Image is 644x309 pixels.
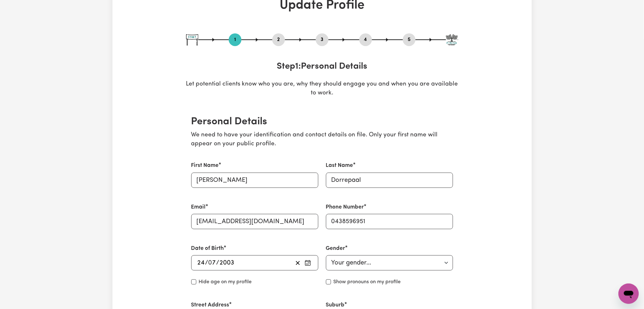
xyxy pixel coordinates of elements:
button: Go to step 4 [359,36,372,44]
label: Email [191,203,206,211]
h2: Personal Details [191,116,453,128]
iframe: Button to launch messaging window [619,284,639,304]
button: Go to step 3 [316,36,329,44]
label: First Name [191,161,219,170]
input: -- [209,258,216,268]
button: Go to step 5 [403,36,416,44]
p: We need to have your identification and contact details on file. Only your first name will appear... [191,131,453,149]
label: Last Name [326,161,353,170]
input: ---- [220,258,235,268]
label: Hide age on my profile [199,278,252,286]
input: -- [197,258,205,268]
label: Show pronouns on my profile [334,278,401,286]
button: Go to step 1 [229,36,241,44]
label: Gender [326,244,345,253]
button: Go to step 2 [272,36,285,44]
label: Phone Number [326,203,364,211]
label: Date of Birth [191,244,224,253]
span: / [205,259,208,266]
span: 0 [208,260,212,266]
h3: Step 1 : Personal Details [186,61,458,72]
span: / [216,259,220,266]
p: Let potential clients know who you are, why they should engage you and when you are available to ... [186,80,458,98]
